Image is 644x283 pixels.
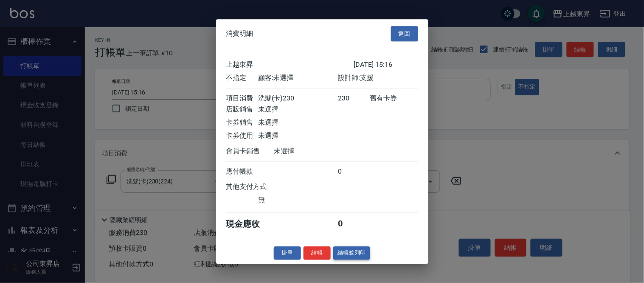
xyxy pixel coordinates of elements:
div: 會員卡銷售 [226,147,274,156]
div: 0 [338,218,370,230]
div: 舊有卡券 [370,94,418,103]
div: 店販銷售 [226,105,258,114]
div: 卡券使用 [226,131,258,140]
div: 不指定 [226,74,258,83]
div: 未選擇 [258,131,338,140]
button: 結帳並列印 [333,246,370,260]
button: 返回 [391,26,418,42]
div: 項目消費 [226,94,258,103]
div: 洗髮(卡)230 [258,94,338,103]
div: 其他支付方式 [226,183,290,192]
div: 未選擇 [274,147,354,156]
button: 結帳 [304,246,331,260]
div: 未選擇 [258,118,338,127]
div: 無 [258,196,338,205]
div: [DATE] 15:16 [354,60,418,69]
div: 卡券銷售 [226,118,258,127]
div: 顧客: 未選擇 [258,74,338,83]
div: 設計師: 支援 [338,74,418,83]
button: 掛單 [274,246,301,260]
div: 現金應收 [226,218,274,230]
div: 未選擇 [258,105,338,114]
div: 應付帳款 [226,167,258,176]
div: 上越東昇 [226,60,354,69]
div: 0 [338,167,370,176]
span: 消費明細 [226,29,253,38]
div: 230 [338,94,370,103]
